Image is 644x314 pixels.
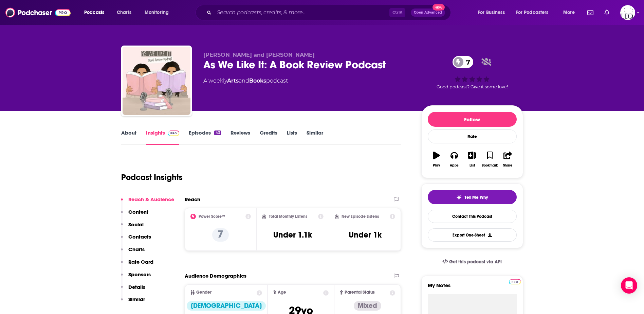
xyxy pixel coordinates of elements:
h3: Under 1.1k [273,230,312,240]
p: 7 [212,228,229,242]
a: Get this podcast via API [437,254,508,270]
span: [PERSON_NAME] and [PERSON_NAME] [203,52,315,58]
h3: Under 1k [349,230,382,240]
div: List [470,163,475,168]
button: Apps [445,147,463,172]
p: Content [128,209,148,215]
div: 7Good podcast? Give it some love! [421,52,523,94]
span: and [239,77,249,84]
span: For Podcasters [516,8,549,17]
span: Ctrl K [389,8,405,17]
button: open menu [140,7,178,18]
span: Get this podcast via API [449,259,502,265]
img: User Profile [620,5,635,20]
h2: Total Monthly Listens [269,214,307,219]
p: Details [128,284,145,290]
a: Arts [227,77,239,84]
span: More [563,8,575,17]
button: Sponsors [121,271,151,284]
img: Podchaser Pro [509,279,521,284]
p: Contacts [128,233,151,240]
button: List [463,147,481,172]
div: Mixed [354,301,381,311]
p: Social [128,221,144,228]
a: Contact This Podcast [428,210,517,223]
span: Charts [117,8,131,17]
a: Credits [260,129,277,145]
img: As We Like It: A Book Review Podcast [123,47,190,115]
a: InsightsPodchaser Pro [146,129,180,145]
button: Similar [121,296,145,309]
div: A weekly podcast [203,77,288,85]
button: open menu [79,7,113,18]
img: Podchaser - Follow, Share and Rate Podcasts [5,6,71,19]
div: Play [433,163,440,168]
div: Apps [450,163,459,168]
p: Rate Card [128,259,153,265]
h2: Power Score™ [199,214,225,219]
a: Reviews [231,129,250,145]
a: Lists [287,129,297,145]
button: tell me why sparkleTell Me Why [428,190,517,204]
a: Books [249,77,266,84]
button: Follow [428,112,517,127]
img: Podchaser Pro [168,130,180,136]
div: 43 [214,130,221,135]
span: Monitoring [145,8,169,17]
button: Export One-Sheet [428,228,517,242]
button: Contacts [121,233,151,246]
a: Charts [112,7,135,18]
span: Gender [196,290,211,295]
span: Logged in as LeoPR [620,5,635,20]
h2: Audience Demographics [185,273,246,279]
span: Good podcast? Give it some love! [437,84,508,89]
button: Charts [121,246,145,259]
a: Episodes43 [189,129,221,145]
button: Share [499,147,516,172]
button: Bookmark [481,147,499,172]
div: Open Intercom Messenger [621,277,637,294]
button: Show profile menu [620,5,635,20]
div: Share [503,163,512,168]
button: Open AdvancedNew [411,8,445,17]
span: Tell Me Why [464,195,488,200]
input: Search podcasts, credits, & more... [214,7,389,18]
p: Charts [128,246,145,252]
button: open menu [512,7,558,18]
a: Similar [307,129,323,145]
a: Show notifications dropdown [585,7,596,18]
a: 7 [453,56,474,68]
span: Age [278,290,286,295]
button: open menu [473,7,513,18]
button: open menu [558,7,583,18]
img: tell me why sparkle [456,195,462,200]
button: Rate Card [121,259,153,271]
span: Podcasts [84,8,104,17]
span: Parental Status [345,290,375,295]
h1: Podcast Insights [121,172,183,182]
button: Play [428,147,445,172]
button: Social [121,221,144,234]
span: Open Advanced [414,11,442,14]
p: Reach & Audience [128,196,174,203]
a: Pro website [509,278,521,284]
span: New [433,4,445,11]
div: Bookmark [482,163,498,168]
a: Show notifications dropdown [602,7,612,18]
h2: Reach [185,196,200,203]
div: [DEMOGRAPHIC_DATA] [187,301,266,311]
button: Details [121,284,145,296]
label: My Notes [428,282,517,294]
div: Search podcasts, credits, & more... [202,5,457,20]
p: Similar [128,296,145,302]
h2: New Episode Listens [342,214,379,219]
div: Rate [428,129,517,143]
p: Sponsors [128,271,151,278]
button: Content [121,209,148,221]
button: Reach & Audience [121,196,174,209]
span: 7 [459,56,474,68]
a: About [121,129,136,145]
span: For Business [478,8,505,17]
